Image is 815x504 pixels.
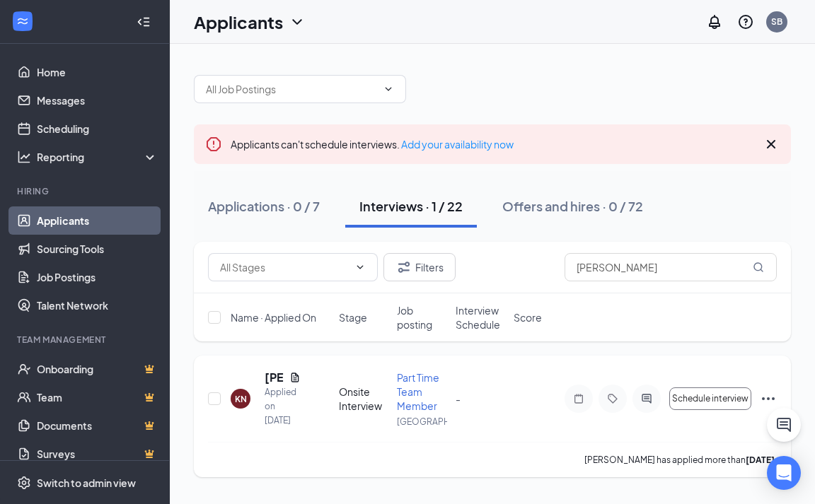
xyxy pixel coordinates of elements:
span: Applicants can't schedule interviews. [231,138,514,151]
a: Add your availability now [401,138,514,151]
svg: QuestionInfo [737,13,754,30]
div: SB [771,16,782,28]
svg: Analysis [17,150,31,164]
div: Applications · 0 / 7 [208,197,320,215]
a: Job Postings [37,263,158,291]
span: Part Time Team Member [397,371,439,412]
div: Team Management [17,334,155,346]
svg: Cross [763,136,780,153]
div: Onsite Interview [339,385,388,413]
span: Job posting [397,303,446,332]
svg: ChevronDown [383,83,394,95]
input: All Job Postings [206,81,377,97]
b: [DATE] [746,455,775,465]
svg: Notifications [706,13,723,30]
h1: Applicants [194,10,283,34]
div: Hiring [17,185,155,197]
svg: ActiveChat [638,393,655,404]
svg: Collapse [137,15,151,29]
a: Home [37,58,158,86]
button: Filter Filters [383,253,456,281]
svg: WorkstreamLogo [16,14,30,28]
a: Talent Network [37,291,158,320]
a: OnboardingCrown [37,355,158,383]
p: [PERSON_NAME] has applied more than . [584,454,777,466]
span: Score [514,310,542,324]
a: Scheduling [37,115,158,143]
svg: ChevronDown [289,13,306,30]
a: Applicants [37,206,158,235]
button: Schedule interview [669,387,751,410]
a: Sourcing Tools [37,235,158,263]
a: TeamCrown [37,383,158,411]
span: Schedule interview [672,394,748,404]
svg: ChatActive [775,416,792,433]
a: Messages [37,86,158,115]
div: Open Intercom Messenger [767,456,801,490]
div: Offers and hires · 0 / 72 [502,197,643,215]
svg: Filter [395,259,412,276]
svg: Settings [17,476,31,490]
h5: [PERSON_NAME] [265,370,284,385]
input: Search in interviews [565,253,777,281]
div: Reporting [37,150,158,164]
svg: Document [289,372,301,383]
div: KN [235,393,247,405]
div: Interviews · 1 / 22 [359,197,463,215]
svg: Note [570,393,587,404]
p: [GEOGRAPHIC_DATA] [397,416,446,428]
svg: Tag [604,393,621,404]
span: Interview Schedule [456,303,505,332]
div: Applied on [DATE] [265,385,301,428]
svg: ChevronDown [354,262,366,273]
a: DocumentsCrown [37,411,158,440]
button: ChatActive [767,408,801,442]
span: Stage [339,310,367,324]
svg: MagnifyingGlass [753,262,764,273]
span: - [456,392,461,405]
span: Name · Applied On [231,310,316,324]
div: Switch to admin view [37,476,136,490]
a: SurveysCrown [37,440,158,468]
svg: Ellipses [760,390,777,407]
input: All Stages [220,259,349,275]
svg: Error [205,136,222,153]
